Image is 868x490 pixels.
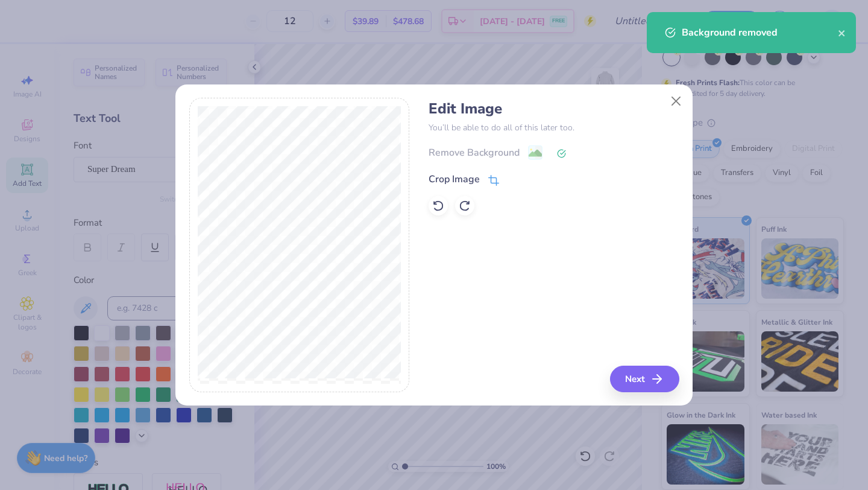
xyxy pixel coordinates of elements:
button: Next [610,366,679,392]
div: Crop Image [429,172,480,186]
p: You’ll be able to do all of this later too. [429,121,679,134]
div: Background removed [682,25,838,40]
button: Close [665,89,688,112]
h4: Edit Image [429,100,679,118]
button: close [838,25,846,40]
